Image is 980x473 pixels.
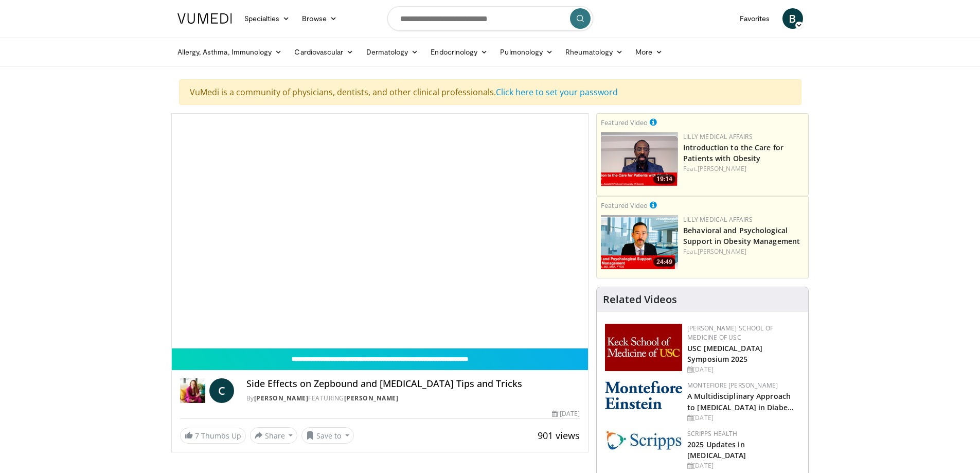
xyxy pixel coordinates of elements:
a: B [782,8,803,29]
a: Favorites [734,8,776,29]
a: USC [MEDICAL_DATA] Symposium 2025 [687,343,762,364]
img: VuMedi Logo [177,13,232,24]
img: acc2e291-ced4-4dd5-b17b-d06994da28f3.png.150x105_q85_crop-smart_upscale.png [601,132,678,186]
button: Save to [301,427,354,444]
img: b0142b4c-93a1-4b58-8f91-5265c282693c.png.150x105_q85_autocrop_double_scale_upscale_version-0.2.png [605,381,682,409]
img: 7b941f1f-d101-407a-8bfa-07bd47db01ba.png.150x105_q85_autocrop_double_scale_upscale_version-0.2.jpg [605,324,682,371]
div: [DATE] [552,409,580,418]
h4: Related Videos [603,293,677,306]
img: c9f2b0b7-b02a-4276-a72a-b0cbb4230bc1.jpg.150x105_q85_autocrop_double_scale_upscale_version-0.2.jpg [605,429,682,450]
a: Endocrinology [424,42,494,62]
a: Browse [296,8,343,29]
div: By FEATURING [246,394,580,403]
a: [PERSON_NAME] [254,394,309,402]
a: Scripps Health [687,429,737,438]
a: Lilly Medical Affairs [683,132,753,141]
div: VuMedi is a community of physicians, dentists, and other clinical professionals. [179,79,801,105]
a: Introduction to the Care for Patients with Obesity [683,143,783,163]
a: Specialties [238,8,296,29]
a: C [209,378,234,403]
div: [DATE] [687,413,800,423]
a: Pulmonology [494,42,559,62]
a: Click here to set your password [496,86,618,98]
a: [PERSON_NAME] [344,394,399,402]
div: Feat. [683,247,804,256]
img: ba3304f6-7838-4e41-9c0f-2e31ebde6754.png.150x105_q85_crop-smart_upscale.png [601,215,678,269]
a: Cardiovascular [288,42,360,62]
a: 24:49 [601,215,678,269]
h4: Side Effects on Zepbound and [MEDICAL_DATA] Tips and Tricks [246,378,580,390]
a: Behavioral and Psychological Support in Obesity Management [683,225,800,246]
span: 7 [195,431,199,441]
img: Dr. Carolynn Francavilla [180,378,205,403]
a: A Multidisciplinary Approach to [MEDICAL_DATA] in Diabe… [687,391,794,412]
a: [PERSON_NAME] [698,164,746,173]
a: Allergy, Asthma, Immunology [171,42,289,62]
a: 2025 Updates in [MEDICAL_DATA] [687,440,746,460]
a: Montefiore [PERSON_NAME] [687,381,778,390]
small: Featured Video [601,118,648,127]
div: [DATE] [687,461,800,470]
a: Rheumatology [559,42,629,62]
div: Feat. [683,164,804,173]
a: More [629,42,669,62]
span: 24:49 [653,257,675,267]
a: 7 Thumbs Up [180,428,246,444]
span: 19:14 [653,174,675,184]
a: Dermatology [360,42,425,62]
button: Share [250,427,298,444]
a: 19:14 [601,132,678,186]
small: Featured Video [601,201,648,210]
span: 901 views [538,429,580,442]
div: [DATE] [687,365,800,374]
a: [PERSON_NAME] School of Medicine of USC [687,324,773,342]
input: Search topics, interventions [387,6,593,31]
a: [PERSON_NAME] [698,247,746,256]
a: Lilly Medical Affairs [683,215,753,224]
video-js: Video Player [172,114,589,348]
